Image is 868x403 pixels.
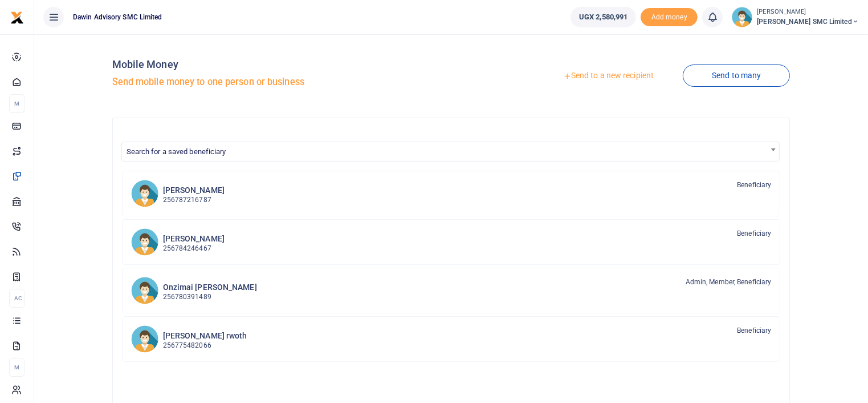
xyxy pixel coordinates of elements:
p: 256775482066 [163,340,247,351]
h6: [PERSON_NAME] [163,186,225,195]
a: logo-small logo-large logo-large [10,13,24,21]
img: profile-user [732,7,752,27]
span: [PERSON_NAME] SMC Limited [757,17,859,27]
span: Search for a saved beneficiary [121,142,780,162]
span: Beneficiary [737,325,771,336]
span: Admin, Member, Beneficiary [686,277,772,287]
img: OFd [131,277,158,304]
h6: [PERSON_NAME] [163,234,225,244]
a: Add money [641,12,698,21]
img: ROr [131,325,158,353]
img: MG [131,228,158,256]
small: [PERSON_NAME] [757,7,859,17]
p: 256787216787 [163,195,225,205]
a: ROr [PERSON_NAME] rwoth 256775482066 Beneficiary [122,316,781,362]
a: OFd Onzimai [PERSON_NAME] 256780391489 Admin, Member, Beneficiary [122,268,781,313]
h6: [PERSON_NAME] rwoth [163,331,247,341]
a: LO [PERSON_NAME] 256787216787 Beneficiary [122,171,781,216]
li: Toup your wallet [641,8,698,27]
p: 256780391489 [163,292,257,303]
span: Search for a saved beneficiary [127,147,226,156]
span: UGX 2,580,991 [579,11,627,23]
img: LO [131,180,158,207]
span: Add money [641,8,698,27]
span: Beneficiary [737,180,771,190]
span: Search for a saved beneficiary [122,142,780,160]
h4: Mobile Money [112,58,447,71]
a: profile-user [PERSON_NAME] [PERSON_NAME] SMC Limited [732,7,859,27]
li: M [9,358,25,377]
a: Send to many [683,65,790,87]
li: Ac [9,289,25,308]
img: logo-small [10,11,24,25]
a: Send to a new recipient [534,66,683,86]
span: Beneficiary [737,228,771,239]
span: Dawin Advisory SMC Limited [68,12,167,22]
p: 256784246467 [163,243,225,254]
a: MG [PERSON_NAME] 256784246467 Beneficiary [122,219,781,265]
li: Wallet ballance [566,7,641,27]
h6: Onzimai [PERSON_NAME] [163,283,257,292]
li: M [9,94,25,113]
h5: Send mobile money to one person or business [112,76,447,88]
a: UGX 2,580,991 [570,7,636,27]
